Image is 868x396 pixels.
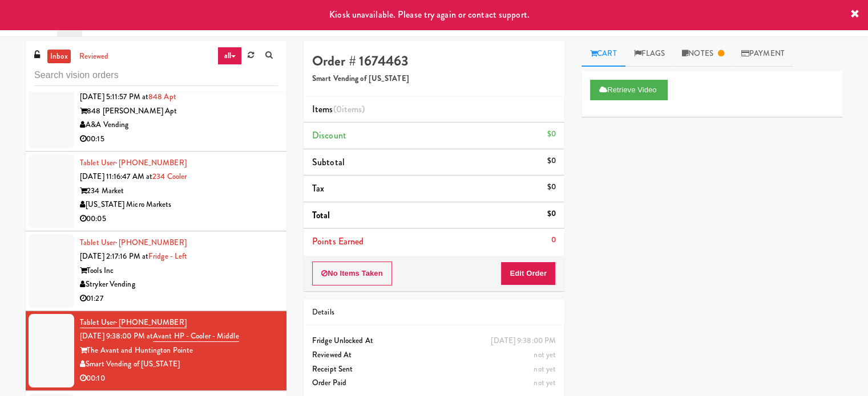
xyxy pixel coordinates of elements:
[80,91,148,102] span: [DATE] 5:11:57 PM at
[590,80,668,100] button: Retrieve Video
[80,317,187,328] a: Tablet User· [PHONE_NUMBER]
[534,377,556,388] span: not yet
[312,209,330,222] span: Total
[115,157,187,168] span: · [PHONE_NUMBER]
[312,156,345,169] span: Subtotal
[80,198,278,212] div: [US_STATE] Micro Markets
[312,129,346,142] span: Discount
[491,334,556,348] div: [DATE] 9:38:00 PM
[80,237,187,248] a: Tablet User· [PHONE_NUMBER]
[312,305,556,320] div: Details
[34,65,278,86] input: Search vision orders
[80,357,278,371] div: Smart Vending of [US_STATE]
[80,264,278,278] div: Tools Inc
[333,103,365,116] span: (0 )
[80,184,278,198] div: 234 Market
[312,348,556,362] div: Reviewed At
[80,118,278,132] div: A&A Vending
[312,262,392,285] button: No Items Taken
[115,317,187,328] span: · [PHONE_NUMBER]
[342,103,362,116] ng-pluralize: items
[80,371,278,386] div: 00:10
[551,233,556,247] div: 0
[534,364,556,374] span: not yet
[534,349,556,360] span: not yet
[153,330,239,342] a: Avant HP - Cooler - Middle
[80,277,278,292] div: Stryker Vending
[80,251,148,262] span: [DATE] 2:17:16 PM at
[312,376,556,390] div: Order Paid
[582,41,625,67] a: Cart
[733,41,793,67] a: Payment
[500,262,556,285] button: Edit Order
[673,41,733,67] a: Notes
[625,41,674,67] a: Flags
[80,132,278,146] div: 00:15
[80,330,153,341] span: [DATE] 9:38:00 PM at
[312,75,556,83] h5: Smart Vending of [US_STATE]
[80,292,278,306] div: 01:27
[47,50,71,64] a: inbox
[312,362,556,377] div: Receipt Sent
[26,72,286,152] li: Tablet User· [PHONE_NUMBER][DATE] 5:11:57 PM at848 Apt848 [PERSON_NAME] AptA&A Vending00:15
[26,231,286,311] li: Tablet User· [PHONE_NUMBER][DATE] 2:17:16 PM atFridge - LeftTools IncStryker Vending01:27
[80,171,152,182] span: [DATE] 11:16:47 AM at
[148,91,176,102] a: 848 Apt
[76,50,112,64] a: reviewed
[547,154,556,168] div: $0
[26,311,286,391] li: Tablet User· [PHONE_NUMBER][DATE] 9:38:00 PM atAvant HP - Cooler - MiddleThe Avant and Huntington...
[312,334,556,348] div: Fridge Unlocked At
[312,235,364,248] span: Points Earned
[547,127,556,141] div: $0
[152,171,187,182] a: 234 Cooler
[312,182,324,195] span: Tax
[547,180,556,194] div: $0
[312,103,365,116] span: Items
[80,104,278,119] div: 848 [PERSON_NAME] Apt
[148,251,187,262] a: Fridge - Left
[115,237,187,248] span: · [PHONE_NUMBER]
[80,157,187,168] a: Tablet User· [PHONE_NUMBER]
[26,152,286,231] li: Tablet User· [PHONE_NUMBER][DATE] 11:16:47 AM at234 Cooler234 Market[US_STATE] Micro Markets00:05
[547,207,556,221] div: $0
[329,8,530,21] span: Kiosk unavailable. Please try again or contact support.
[80,212,278,226] div: 00:05
[80,344,278,358] div: The Avant and Huntington Pointe
[312,54,556,68] h4: Order # 1674463
[217,47,241,65] a: all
